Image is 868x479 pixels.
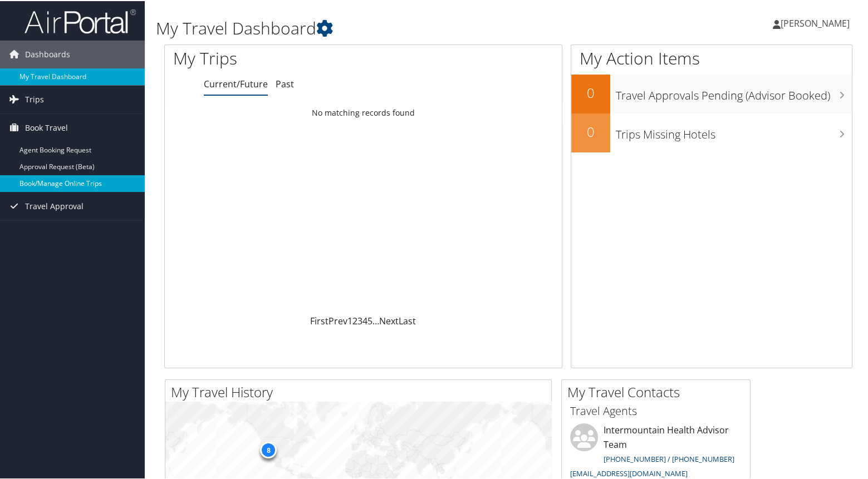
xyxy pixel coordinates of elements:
[156,16,626,39] h1: My Travel Dashboard
[25,85,44,112] span: Trips
[570,467,688,477] a: [EMAIL_ADDRESS][DOMAIN_NAME]
[25,191,84,219] span: Travel Approval
[362,314,367,326] a: 4
[310,314,328,326] a: First
[367,314,372,326] a: 5
[357,314,362,326] a: 3
[352,314,357,326] a: 2
[204,77,268,89] a: Current/Future
[173,46,388,69] h1: My Trips
[571,82,610,101] h2: 0
[567,382,750,401] h2: My Travel Contacts
[773,6,861,39] a: [PERSON_NAME]
[604,453,734,463] a: [PHONE_NUMBER] / [PHONE_NUMBER]
[276,77,294,89] a: Past
[171,382,551,401] h2: My Travel History
[616,120,852,141] h3: Trips Missing Hotels
[570,402,742,418] h3: Travel Agents
[379,314,399,326] a: Next
[372,314,379,326] span: …
[571,121,610,140] h2: 0
[399,314,416,326] a: Last
[571,46,852,69] h1: My Action Items
[571,73,852,112] a: 0Travel Approvals Pending (Advisor Booked)
[781,16,850,28] span: [PERSON_NAME]
[165,102,562,122] td: No matching records found
[260,441,277,457] div: 8
[347,314,352,326] a: 1
[571,112,852,151] a: 0Trips Missing Hotels
[24,7,136,33] img: airportal-logo.png
[328,314,347,326] a: Prev
[25,113,68,141] span: Book Travel
[25,39,70,67] span: Dashboards
[616,81,852,102] h3: Travel Approvals Pending (Advisor Booked)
